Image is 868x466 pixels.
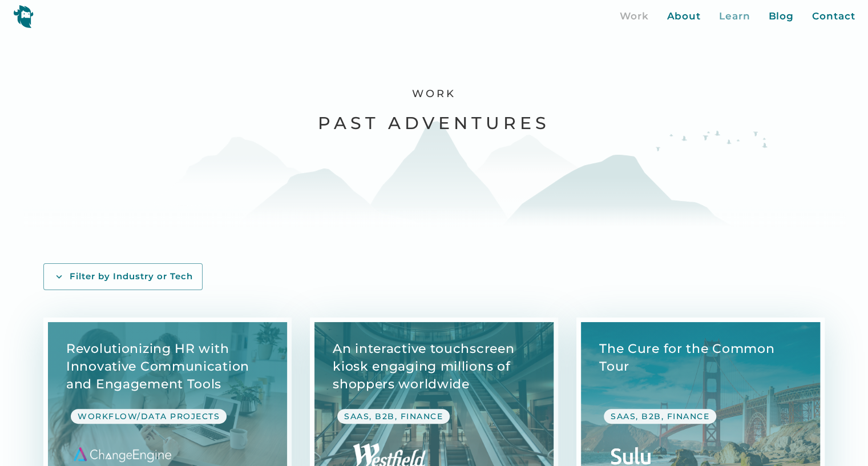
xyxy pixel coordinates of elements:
h2: Past Adventures [318,112,550,134]
img: yeti logo icon [13,5,34,28]
a: Learn [719,9,750,24]
a: Contact [812,9,855,24]
a: About [667,9,701,24]
a: Blog [768,9,794,24]
h1: Work [412,87,456,101]
div: Filter by Industry or Tech [70,271,193,283]
a: Filter by Industry or Tech [43,263,203,290]
a: Work [620,9,649,24]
